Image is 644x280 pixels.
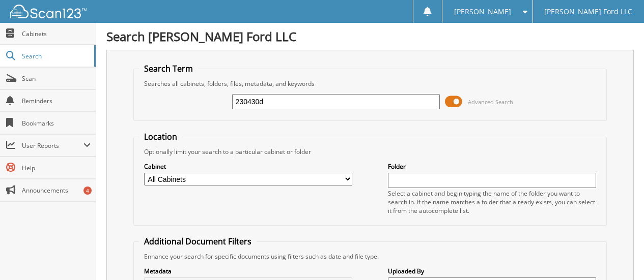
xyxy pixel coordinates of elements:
span: Search [22,52,89,60]
div: 4 [83,186,92,195]
span: Cabinets [22,29,91,38]
div: Searches all cabinets, folders, files, metadata, and keywords [139,79,601,88]
legend: Search Term [139,63,198,74]
span: Reminders [22,97,91,105]
span: Announcements [22,186,91,195]
label: Metadata [144,267,352,275]
span: [PERSON_NAME] Ford LLC [544,9,632,15]
div: Optionally limit your search to a particular cabinet or folder [139,147,601,156]
div: Enhance your search for specific documents using filters such as date and file type. [139,252,601,261]
div: Select a cabinet and begin typing the name of the folder you want to search in. If the name match... [388,189,596,215]
span: Scan [22,74,91,83]
label: Cabinet [144,162,352,171]
span: [PERSON_NAME] [454,9,511,15]
span: Advanced Search [468,98,513,106]
span: User Reports [22,141,83,150]
label: Uploaded By [388,267,596,275]
span: Help [22,164,91,172]
legend: Additional Document Filters [139,236,257,247]
h1: Search [PERSON_NAME] Ford LLC [106,28,634,45]
span: Bookmarks [22,119,91,128]
img: scan123-logo-white.svg [10,5,87,18]
legend: Location [139,131,182,142]
label: Folder [388,162,596,171]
